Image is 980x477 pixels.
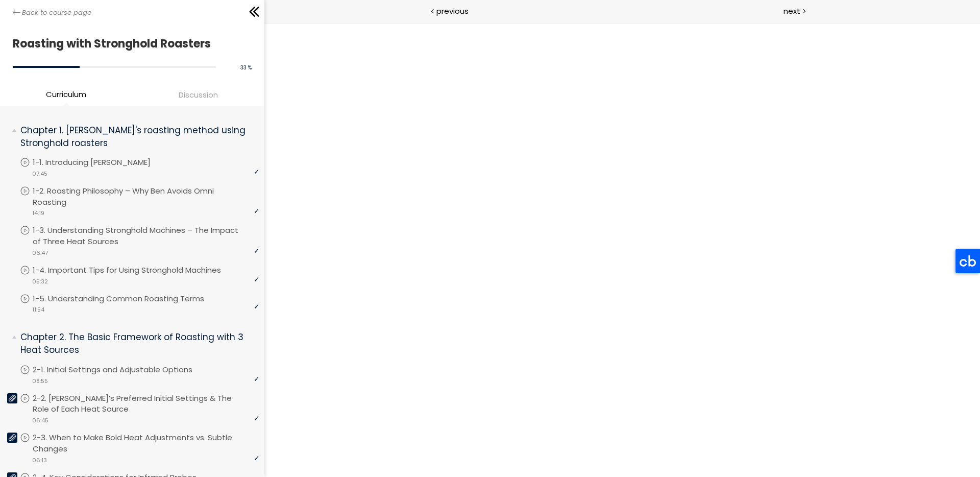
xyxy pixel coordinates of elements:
a: Back to course page [13,8,91,18]
span: previous [436,5,469,17]
span: 14:19 [32,209,44,218]
p: Chapter 1. [PERSON_NAME]'s roasting method using Stronghold roasters [20,124,252,149]
p: 2-1. Initial Settings and Adjustable Options [33,364,213,375]
span: 06:45 [32,416,48,425]
span: Discussion [179,89,218,101]
p: 1-2. Roasting Philosophy – Why Ben Avoids Omni Roasting [33,185,259,208]
p: 1-4. Important Tips for Using Stronghold Machines [33,265,241,276]
span: 11:54 [32,305,44,314]
p: 2-3. When to Make Bold Heat Adjustments vs. Subtle Changes [33,432,259,455]
p: Chapter 2. The Basic Framework of Roasting with 3 Heat Sources [20,331,252,356]
span: 06:13 [32,456,47,465]
p: 1-5. Understanding Common Roasting Terms [33,293,225,304]
span: 06:47 [32,249,48,257]
span: 33 % [240,64,252,71]
span: Curriculum [46,88,86,100]
span: 05:32 [32,277,48,286]
span: 08:55 [32,377,48,386]
span: next [783,5,800,17]
p: 1-3. Understanding Stronghold Machines – The Impact of Three Heat Sources [33,225,259,247]
p: 1-1. Introducing [PERSON_NAME] [33,157,171,168]
p: 2-2. [PERSON_NAME]’s Preferred Initial Settings & The Role of Each Heat Source [33,393,259,415]
h1: Roasting with Stronghold Roasters [13,34,247,53]
span: Back to course page [22,8,91,18]
span: 07:45 [32,170,47,178]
